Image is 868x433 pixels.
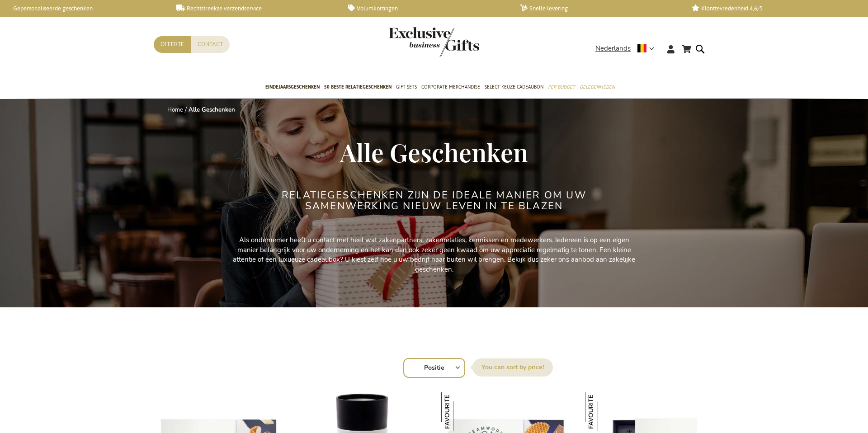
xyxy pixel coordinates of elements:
[191,36,230,53] a: Contact
[485,82,543,92] span: Select Keuze Cadeaubon
[472,358,553,377] label: Sorteer op
[520,5,677,12] a: Snelle levering
[189,106,235,114] strong: Alle Geschenken
[389,27,479,57] img: Exclusive Business gifts logo
[595,43,631,54] span: Nederlands
[580,82,615,92] span: Gelegenheden
[548,82,575,92] span: Per Budget
[585,392,624,431] img: Gepersonaliseerd Zeeuws Mosselbestek
[348,5,505,12] a: Volumkortingen
[167,106,183,114] a: Home
[265,82,320,92] span: Eindejaarsgeschenken
[421,82,480,92] span: Corporate Merchandise
[154,36,191,53] a: Offerte
[264,190,604,212] h2: Relatiegeschenken zijn de ideale manier om uw samenwerking nieuw leven in te blazen
[5,5,162,12] a: Gepersonaliseerde geschenken
[595,43,660,54] div: Nederlands
[231,235,637,274] p: Als ondernemer heeft u contact met heel wat zakenpartners, zakenrelaties, kennissen en medewerker...
[340,135,528,169] span: Alle Geschenken
[176,5,334,12] a: Rechtstreekse verzendservice
[324,82,392,92] span: 50 beste relatiegeschenken
[396,82,417,92] span: Gift Sets
[692,5,849,12] a: Klanttevredenheid 4,6/5
[389,27,434,57] a: store logo
[441,392,480,431] img: Jules Destrooper Jules' Finest Geschenkbox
